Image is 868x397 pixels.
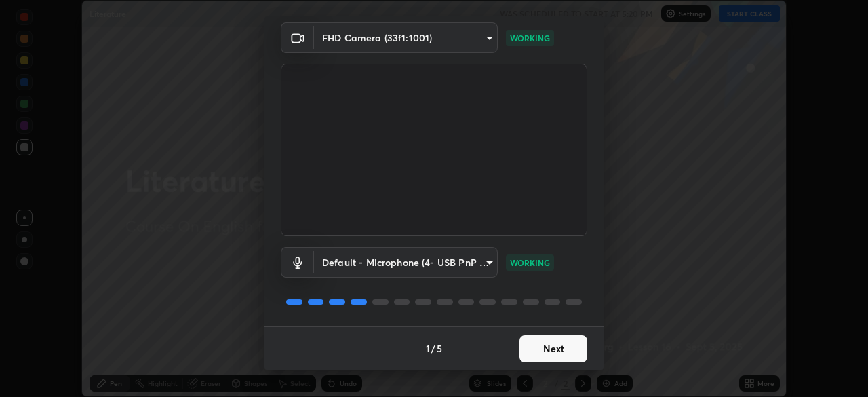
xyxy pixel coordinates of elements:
h4: 5 [437,341,442,356]
button: Next [519,335,587,362]
p: WORKING [510,257,550,269]
h4: / [431,341,435,356]
div: FHD Camera (33f1:1001) [314,247,498,278]
div: FHD Camera (33f1:1001) [314,22,498,53]
h4: 1 [426,341,430,356]
p: WORKING [510,32,550,44]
